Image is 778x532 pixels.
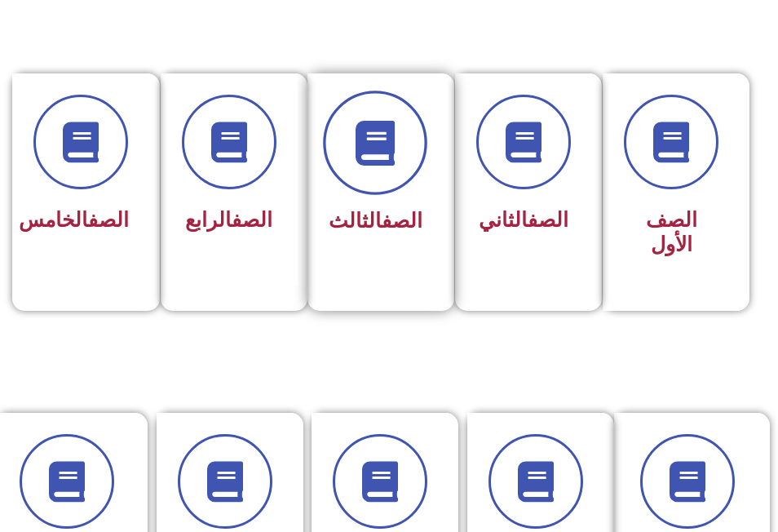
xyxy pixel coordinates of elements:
span: الثالث [329,209,422,233]
a: الصف [232,208,272,232]
span: الرابع [185,208,272,232]
span: الثاني [479,208,568,232]
span: الخامس [19,208,129,232]
a: الصف [528,208,568,232]
a: الصف [88,208,129,232]
a: الصف [382,209,422,233]
span: الصف الأول [646,208,697,256]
